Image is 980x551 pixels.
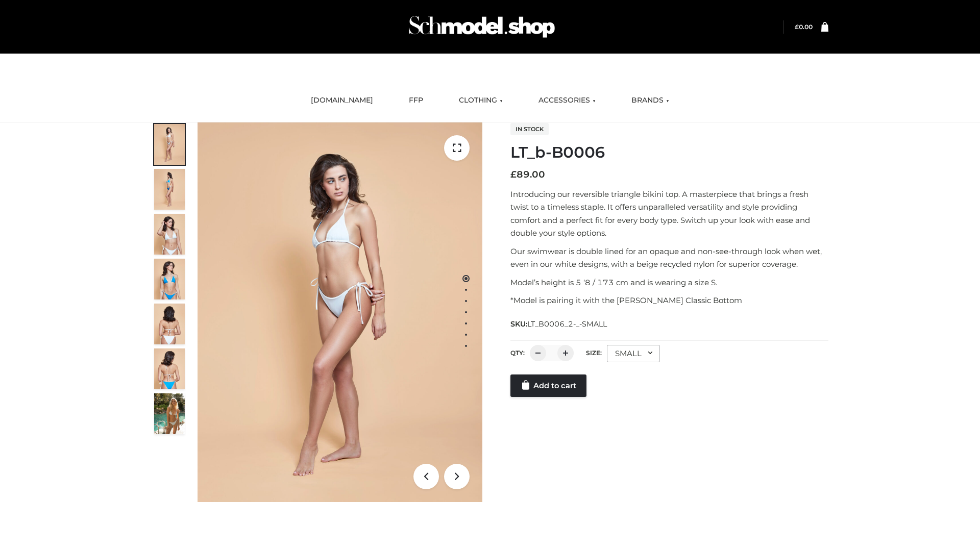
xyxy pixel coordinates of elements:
p: *Model is pairing it with the [PERSON_NAME] Classic Bottom [510,294,828,307]
p: Model’s height is 5 ‘8 / 173 cm and is wearing a size S. [510,276,828,289]
span: LT_B0006_2-_-SMALL [527,319,607,329]
a: [DOMAIN_NAME] [303,89,381,112]
div: SMALL [607,345,660,362]
h1: LT_b-B0006 [510,143,828,162]
span: In stock [510,123,549,135]
img: Schmodel Admin 964 [405,7,558,47]
p: Introducing our reversible triangle bikini top. A masterpiece that brings a fresh twist to a time... [510,188,828,240]
a: Add to cart [510,374,586,397]
bdi: 89.00 [510,169,545,180]
a: CLOTHING [451,89,510,112]
img: ArielClassicBikiniTop_CloudNine_AzureSky_OW114ECO_3-scaled.jpg [154,214,185,255]
bdi: 0.00 [795,23,813,31]
a: ACCESSORIES [531,89,603,112]
img: ArielClassicBikiniTop_CloudNine_AzureSky_OW114ECO_4-scaled.jpg [154,259,185,299]
a: £0.00 [795,23,813,31]
img: ArielClassicBikiniTop_CloudNine_AzureSky_OW114ECO_1-scaled.jpg [154,124,185,165]
a: FFP [401,89,431,112]
img: ArielClassicBikiniTop_CloudNine_AzureSky_OW114ECO_8-scaled.jpg [154,348,185,389]
img: Arieltop_CloudNine_AzureSky2.jpg [154,393,185,434]
a: BRANDS [624,89,677,112]
p: Our swimwear is double lined for an opaque and non-see-through look when wet, even in our white d... [510,245,828,271]
img: ArielClassicBikiniTop_CloudNine_AzureSky_OW114ECO_1 [198,122,482,502]
img: ArielClassicBikiniTop_CloudNine_AzureSky_OW114ECO_7-scaled.jpg [154,304,185,344]
label: QTY: [510,349,525,357]
label: Size: [586,349,602,357]
span: £ [795,23,799,31]
img: ArielClassicBikiniTop_CloudNine_AzureSky_OW114ECO_2-scaled.jpg [154,169,185,210]
span: £ [510,169,517,180]
span: SKU: [510,318,608,330]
